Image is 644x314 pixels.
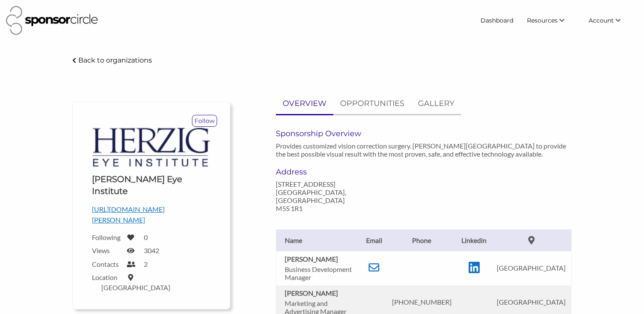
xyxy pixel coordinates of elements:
[192,115,217,126] p: Follow
[276,180,366,188] p: [STREET_ADDRESS]
[589,17,614,24] span: Account
[92,233,122,241] label: Following
[92,246,122,254] label: Views
[496,298,567,306] p: [GEOGRAPHIC_DATA]
[276,129,572,138] h6: Sponsorship Overview
[391,298,452,306] p: [PHONE_NUMBER]
[457,229,491,251] th: Linkedin
[276,229,361,251] th: Name
[496,264,567,272] p: [GEOGRAPHIC_DATA]
[285,289,338,297] b: [PERSON_NAME]
[283,97,326,110] p: OVERVIEW
[361,229,387,251] th: Email
[527,17,558,24] span: Resources
[340,97,404,110] p: OPPORTUNITIES
[418,97,454,110] p: GALLERY
[474,13,520,28] a: Dashboard
[276,167,366,177] h6: Address
[92,204,211,226] p: [URL][DOMAIN_NAME][PERSON_NAME]
[520,13,582,28] li: Resources
[78,56,152,64] p: Back to organizations
[92,260,122,268] label: Contacts
[92,273,122,281] label: Location
[92,173,211,197] h1: [PERSON_NAME] Eye Institute
[276,188,366,204] p: [GEOGRAPHIC_DATA], [GEOGRAPHIC_DATA]
[144,246,159,254] label: 3042
[144,233,148,241] label: 0
[285,265,357,281] p: Business Development Manager
[386,229,457,251] th: Phone
[144,260,148,268] label: 2
[276,142,572,158] p: Provides customized vision correction surgery. [PERSON_NAME][GEOGRAPHIC_DATA] to provide the best...
[285,255,338,263] b: [PERSON_NAME]
[582,13,638,28] li: Account
[6,6,98,35] img: Sponsor Circle Logo
[92,127,211,167] img: Logo
[276,204,366,212] p: M5S 1R1
[101,283,170,291] label: [GEOGRAPHIC_DATA]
